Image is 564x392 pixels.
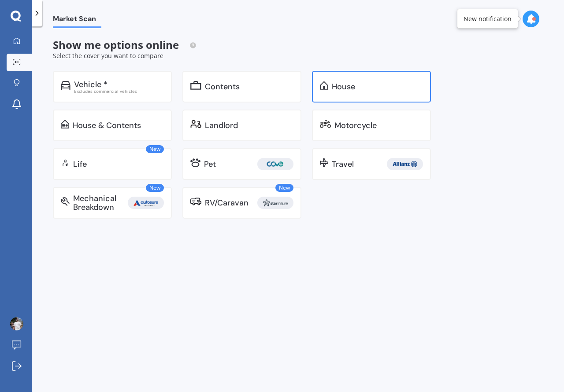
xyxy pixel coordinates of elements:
div: RV/Caravan [205,198,249,207]
span: New [275,184,293,192]
div: Travel [332,160,354,169]
a: Pet [182,148,301,180]
img: travel.bdda8d6aa9c3f12c5fe2.svg [320,158,328,167]
div: Pet [204,160,216,169]
img: content.01f40a52572271636b6f.svg [190,81,201,90]
img: pet.71f96884985775575a0d.svg [190,158,200,167]
div: New notification [464,15,512,23]
img: home-and-contents.b802091223b8502ef2dd.svg [61,120,69,128]
img: mbi.6615ef239df2212c2848.svg [61,197,70,206]
div: Motorcycle [334,121,377,130]
img: Star.webp [259,197,292,209]
span: Show me options online [53,37,197,52]
img: car.f15378c7a67c060ca3f3.svg [61,81,70,90]
img: motorbike.c49f395e5a6966510904.svg [320,120,331,128]
img: Cove.webp [259,158,292,170]
img: landlord.470ea2398dcb263567d0.svg [190,120,201,128]
div: Excludes commercial vehicles [74,89,164,93]
div: Life [73,160,87,169]
img: Allianz.webp [389,158,421,170]
span: Market Scan [53,15,101,26]
div: Mechanical Breakdown [73,194,128,212]
img: rv.0245371a01b30db230af.svg [190,197,201,206]
div: House [332,82,355,91]
span: New [146,145,164,153]
img: home.91c183c226a05b4dc763.svg [320,81,328,90]
img: Autosure.webp [130,197,162,209]
span: Select the cover you want to compare [53,51,163,60]
div: Landlord [205,121,238,130]
img: life.f720d6a2d7cdcd3ad642.svg [61,158,70,167]
div: Contents [205,82,240,91]
div: Vehicle * [74,80,108,89]
div: House & Contents [73,121,141,130]
span: New [146,184,164,192]
img: picture [10,317,23,330]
